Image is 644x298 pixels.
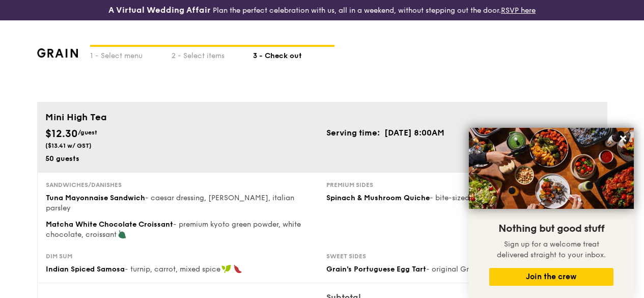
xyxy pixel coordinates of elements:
a: RSVP here [501,6,536,15]
button: Join the crew [489,268,613,286]
td: Serving time: [326,126,384,140]
img: icon-vegan.f8ff3823.svg [221,264,232,274]
span: ($13.41 w/ GST) [45,142,92,149]
div: 1 - Select menu [90,47,172,61]
img: icon-spicy.37a8142b.svg [233,264,242,274]
span: Matcha White Chocolate Croissant [46,220,173,229]
td: [DATE] 8:00AM [384,126,445,140]
span: - premium kyoto green powder, white chocolate, croissant [46,220,301,239]
div: Sandwiches/Danishes [46,181,318,189]
div: 50 guests [45,154,318,164]
img: DSC07876-Edit02-Large.jpeg [469,128,634,209]
span: Spinach & Mushroom Quiche [326,194,430,202]
span: /guest [78,129,97,136]
span: - bite-sized base, button mushroom, cheddar [430,194,584,202]
h4: A Virtual Wedding Affair [108,4,211,16]
span: - turnip, carrot, mixed spice [125,265,220,274]
span: Nothing but good stuff [498,223,604,235]
div: 3 - Check out [253,47,334,61]
div: 2 - Select items [172,47,253,61]
img: icon-vegetarian.fe4039eb.svg [118,230,127,239]
span: Sign up for a welcome treat delivered straight to your inbox. [497,240,606,259]
div: Premium sides [326,181,599,189]
div: Sweet sides [326,252,599,260]
span: - original Grain egg custard – secret recipe [426,265,577,274]
img: grain-logotype.1cdc1e11.png [37,48,78,58]
div: Plan the perfect celebration with us, all in a weekend, without stepping out the door. [107,4,537,16]
span: - caesar dressing, [PERSON_NAME], italian parsley [46,194,294,212]
span: $12.30 [45,128,78,140]
div: Dim sum [46,252,318,260]
span: Grain's Portuguese Egg Tart [326,265,426,274]
span: Indian Spiced Samosa [46,265,125,274]
button: Close [615,130,631,147]
div: Mini High Tea [45,110,599,124]
span: Tuna Mayonnaise Sandwich [46,194,145,202]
